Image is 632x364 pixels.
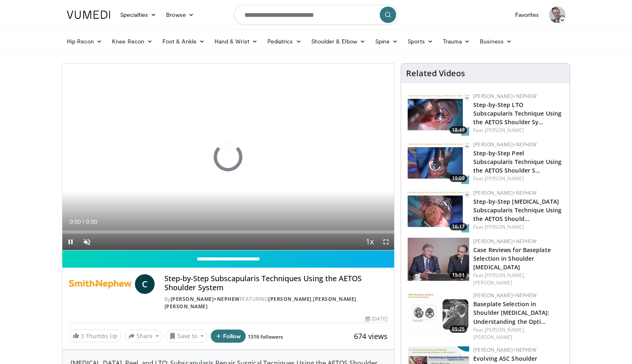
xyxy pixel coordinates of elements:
[408,189,469,232] a: 16:17
[361,234,378,250] button: Playback Rate
[473,127,563,134] div: Feat.
[449,271,467,279] span: 15:51
[62,64,395,250] video-js: Video Player
[473,334,512,341] a: [PERSON_NAME]
[62,33,107,50] a: Hip Recon
[473,149,561,174] a: Step-by-Step Peel Subscapularis Technique Using the AETOS Shoulder S…
[473,198,561,223] a: Step-by-Step [MEDICAL_DATA] Subscapularis Technique Using the AETOS Should…
[408,93,469,136] a: 18:49
[408,189,469,232] img: ca45cbb5-4e2d-4a89-993c-d0571e41d102.150x105_q85_crop-smart_upscale.jpg
[473,189,536,196] a: [PERSON_NAME]+Nephew
[67,11,110,19] img: VuMedi Logo
[107,33,157,50] a: Knee Recon
[306,33,370,50] a: Shoulder & Elbow
[473,346,536,353] a: [PERSON_NAME]+Nephew
[62,234,79,250] button: Pause
[549,7,566,23] img: Avatar
[485,223,524,230] a: [PERSON_NAME]
[378,234,394,250] button: Fullscreen
[62,230,395,234] div: Progress Bar
[473,272,563,287] div: Feat.
[70,218,81,225] span: 0:00
[248,333,283,340] a: 1316 followers
[69,274,132,294] img: Smith+Nephew
[408,238,469,281] img: f00e741d-fb3a-4d21-89eb-19e7839cb837.150x105_q85_crop-smart_upscale.jpg
[473,326,563,341] div: Feat.
[485,127,524,134] a: [PERSON_NAME]
[473,300,549,325] a: Baseplate Selection in Shoulder [MEDICAL_DATA]: Understanding the Opti…
[475,33,517,50] a: Business
[166,330,208,343] button: Save to
[406,68,465,78] h4: Related Videos
[485,326,525,333] a: [PERSON_NAME],
[115,7,162,23] a: Specialties
[164,296,388,310] div: By FEATURING , ,
[171,296,240,303] a: [PERSON_NAME]+Nephew
[449,126,467,134] span: 18:49
[164,303,208,310] a: [PERSON_NAME]
[510,7,544,23] a: Favorites
[473,238,536,245] a: [PERSON_NAME]+Nephew
[210,33,262,50] a: Hand & Wrist
[161,7,199,23] a: Browse
[125,330,163,343] button: Share
[69,330,121,342] a: 3 Thumbs Up
[438,33,475,50] a: Trauma
[262,33,306,50] a: Pediatrics
[135,274,155,294] a: C
[354,331,388,341] span: 674 views
[408,141,469,184] a: 19:00
[449,223,467,230] span: 16:17
[313,296,356,303] a: [PERSON_NAME]
[473,246,551,271] a: Case Reviews for Baseplate Selection in Shoulder [MEDICAL_DATA]
[81,332,84,340] span: 3
[485,175,524,182] a: [PERSON_NAME]
[408,292,469,335] a: 05:25
[408,93,469,136] img: 5fb50d2e-094e-471e-87f5-37e6246062e2.150x105_q85_crop-smart_upscale.jpg
[408,141,469,184] img: b20f33db-e2ef-4fba-9ed7-2022b8b6c9a2.150x105_q85_crop-smart_upscale.jpg
[473,279,512,286] a: [PERSON_NAME]
[157,33,210,50] a: Foot & Ankle
[485,272,525,279] a: [PERSON_NAME],
[370,33,403,50] a: Spine
[473,175,563,182] div: Feat.
[473,141,536,148] a: [PERSON_NAME]+Nephew
[449,325,467,333] span: 05:25
[164,274,388,292] h4: Step-by-Step Subscapularis Techniques Using the AETOS Shoulder System
[473,93,536,100] a: [PERSON_NAME]+Nephew
[473,223,563,231] div: Feat.
[408,292,469,335] img: 4b15b7a9-a58b-4518-b73d-b60939e2e08b.150x105_q85_crop-smart_upscale.jpg
[79,234,95,250] button: Unmute
[473,292,536,299] a: [PERSON_NAME]+Nephew
[449,175,467,182] span: 19:00
[365,315,388,323] div: [DATE]
[211,330,246,343] button: Follow
[86,218,97,225] span: 0:00
[268,296,312,303] a: [PERSON_NAME]
[83,218,84,225] span: /
[234,5,398,25] input: Search topics, interventions
[403,33,438,50] a: Sports
[408,238,469,281] a: 15:51
[473,101,561,126] a: Step-by-Step LTO Subscapularis Technique Using the AETOS Shoulder Sy…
